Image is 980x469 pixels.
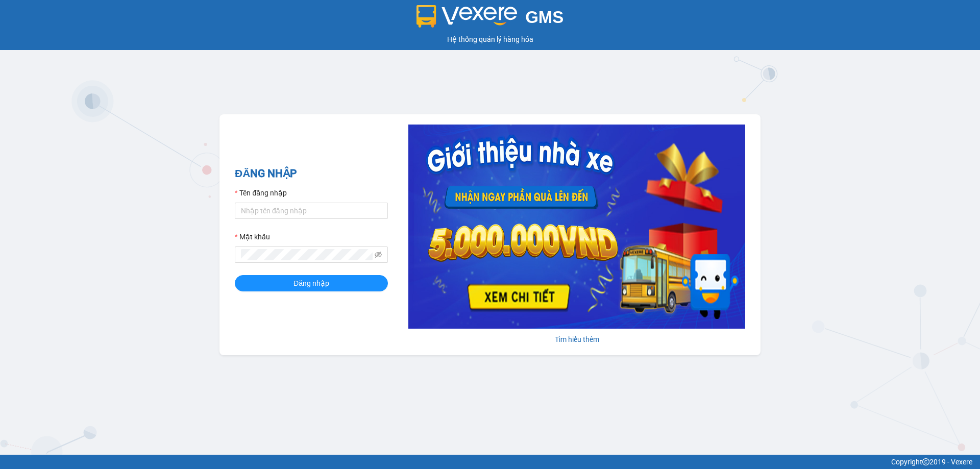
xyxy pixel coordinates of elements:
div: Copyright 2019 - Vexere [8,456,972,467]
span: eye-invisible [375,251,382,258]
img: logo 2 [416,5,518,28]
span: Đăng nhập [293,278,329,289]
input: Tên đăng nhập [235,203,388,219]
label: Mật khẩu [235,231,270,242]
label: Tên đăng nhập [235,187,287,199]
span: copyright [922,458,929,465]
button: Đăng nhập [235,275,388,291]
div: Tìm hiểu thêm [408,334,745,345]
h2: ĐĂNG NHẬP [235,165,388,182]
a: GMS [416,15,564,23]
input: Mật khẩu [241,249,373,260]
div: Hệ thống quản lý hàng hóa [3,34,977,45]
span: GMS [525,8,563,27]
img: banner-0 [408,125,745,329]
